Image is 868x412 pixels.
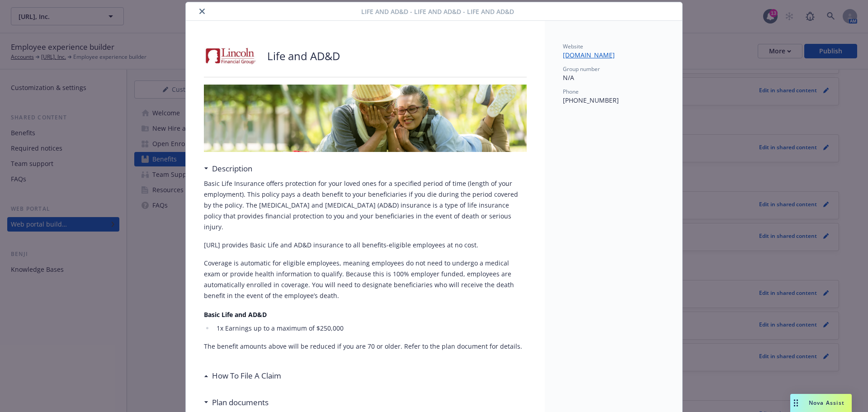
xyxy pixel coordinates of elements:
button: close [197,6,208,17]
h3: Plan documents [212,397,269,408]
img: Lincoln Financial Group [204,43,258,70]
div: Description [204,163,252,175]
h3: Description [212,163,252,175]
p: Coverage is automatic for eligible employees, meaning employees do not need to undergo a medical ... [204,258,527,301]
span: Website [563,43,583,50]
p: Basic Life Insurance offers protection for your loved ones for a specified period of time (length... [204,178,527,232]
span: Nova Assist [809,399,844,407]
span: Life and AD&D - Life and AD&D - Life and AD&D [361,7,514,16]
img: banner [204,85,527,152]
li: 1x Earnings up to a maximum of $250,000 [214,323,527,334]
strong: Basic Life and AD&D [204,310,267,319]
span: Phone [563,88,579,95]
p: [URL] provides Basic Life and AD&D insurance to all benefits-eligible employees at no cost. [204,240,527,251]
h3: How To File A Claim [212,370,281,382]
div: Drag to move [790,394,802,412]
p: Life and AD&D [267,48,340,64]
p: N/A [563,73,664,82]
p: The benefit amounts above will be reduced if you are 70 or older. Refer to the plan document for ... [204,341,527,352]
div: Plan documents [204,397,269,408]
a: [DOMAIN_NAME] [563,51,622,59]
button: Nova Assist [790,394,852,412]
div: How To File A Claim [204,370,281,382]
p: [PHONE_NUMBER] [563,95,664,105]
span: Group number [563,65,600,73]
